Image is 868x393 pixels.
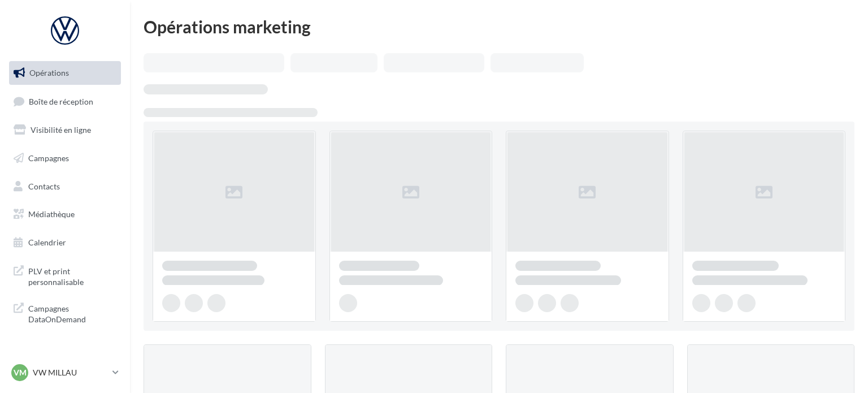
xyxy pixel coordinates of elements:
[144,18,854,35] div: Opérations marketing
[29,68,69,77] span: Opérations
[28,181,60,191] span: Contacts
[14,367,27,378] span: VM
[7,296,123,330] a: Campagnes DataOnDemand
[7,89,123,114] a: Boîte de réception
[7,231,123,254] a: Calendrier
[28,301,116,325] span: Campagnes DataOnDemand
[7,175,123,198] a: Contacts
[28,153,69,163] span: Campagnes
[7,61,123,85] a: Opérations
[7,118,123,142] a: Visibilité en ligne
[7,146,123,170] a: Campagnes
[31,125,91,135] span: Visibilité en ligne
[9,362,121,383] a: VM VW MILLAU
[29,96,93,106] span: Boîte de réception
[28,264,116,288] span: PLV et print personnalisable
[28,209,75,219] span: Médiathèque
[28,237,66,247] span: Calendrier
[7,259,123,292] a: PLV et print personnalisable
[33,367,108,378] p: VW MILLAU
[7,202,123,226] a: Médiathèque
